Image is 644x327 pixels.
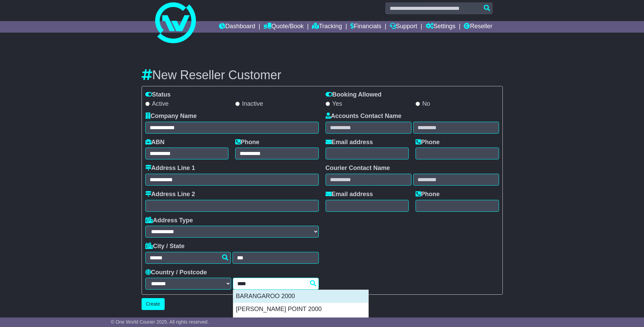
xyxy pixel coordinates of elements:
label: Inactive [235,100,263,108]
label: Country / Postcode [145,269,207,276]
a: Dashboard [219,21,255,33]
label: Email address [326,191,373,198]
a: Settings [426,21,456,33]
span: © One World Courier 2025. All rights reserved. [111,319,209,325]
label: City / State [145,243,185,250]
label: Address Line 1 [145,165,195,172]
label: No [416,100,430,108]
label: ABN [145,139,165,146]
a: Tracking [312,21,342,33]
label: Phone [416,191,440,198]
label: Accounts Contact Name [326,113,402,120]
label: Status [145,91,171,99]
div: BARANGAROO 2000 [233,290,368,303]
label: Active [145,100,169,108]
button: Create [142,298,165,310]
a: Support [390,21,417,33]
label: Yes [326,100,342,108]
label: Address Type [145,217,193,224]
a: Reseller [464,21,492,33]
a: Quote/Book [263,21,303,33]
label: Company Name [145,113,197,120]
label: Address Line 2 [145,191,195,198]
input: Active [145,102,150,106]
a: Financials [350,21,381,33]
label: Phone [416,139,440,146]
input: Inactive [235,102,240,106]
label: Email address [326,139,373,146]
label: Booking Allowed [326,91,382,99]
div: [PERSON_NAME] POINT 2000 [233,303,368,316]
label: Phone [235,139,259,146]
label: Courier Contact Name [326,165,390,172]
input: No [416,102,420,106]
h3: New Reseller Customer [142,68,503,82]
input: Yes [326,102,330,106]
